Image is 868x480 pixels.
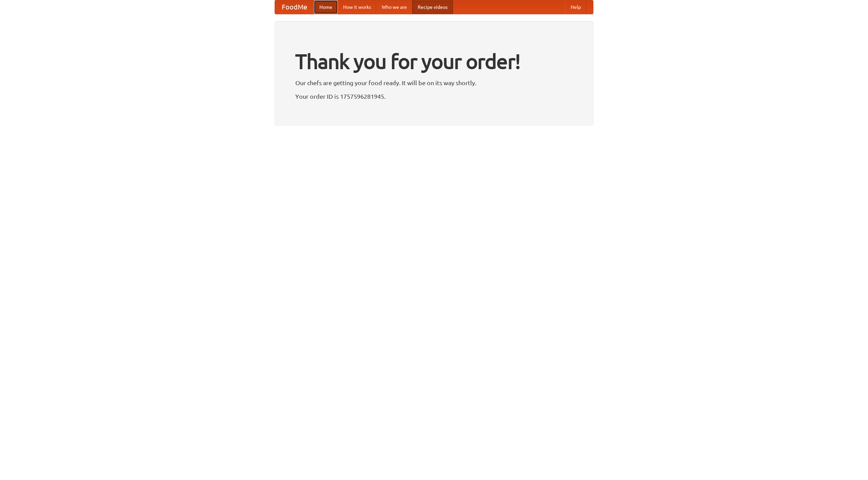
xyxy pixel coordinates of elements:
a: Home [314,0,338,14]
a: FoodMe [275,0,314,14]
h1: Thank you for your order! [295,45,573,78]
a: Who we are [376,0,412,14]
a: Recipe videos [412,0,453,14]
a: Help [565,0,586,14]
p: Our chefs are getting your food ready. It will be on its way shortly. [295,78,573,88]
a: How it works [338,0,376,14]
p: Your order ID is 1757596281945. [295,91,573,101]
